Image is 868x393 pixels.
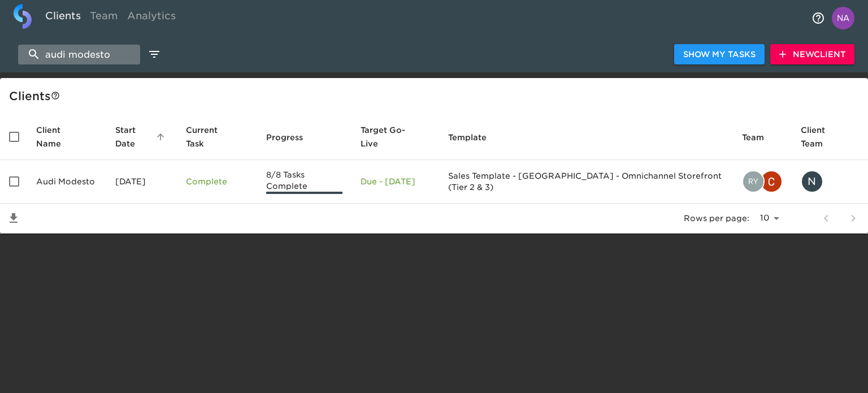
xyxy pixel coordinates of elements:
[41,4,85,32] a: Clients
[754,210,783,227] select: rows per page
[832,7,854,29] img: Profile
[361,123,415,150] span: Calculated based on the start date and the duration of all Tasks contained in this Hub.
[186,176,249,187] p: Complete
[801,170,823,193] div: N
[770,44,854,65] button: NewClient
[683,47,756,62] span: Show My Tasks
[801,170,859,193] div: nick.george@dgdg.com
[684,213,749,224] p: Rows per page:
[51,91,60,100] svg: This is a list of all of your clients and clients shared with you
[85,4,123,32] a: Team
[123,4,180,32] a: Analytics
[439,160,733,204] td: Sales Template - [GEOGRAPHIC_DATA] - Omnichannel Storefront (Tier 2 & 3)
[106,160,177,204] td: [DATE]
[361,176,430,187] p: Due - [DATE]
[257,160,351,204] td: 8/8 Tasks Complete
[9,87,863,105] div: Client s
[145,45,164,64] button: edit
[186,123,249,150] span: Current Task
[115,123,168,150] span: Start Date
[27,160,106,204] td: Audi Modesto
[14,4,32,29] img: logo
[779,47,845,62] span: New Client
[186,123,234,150] span: This is the next Task in this Hub that should be completed
[448,131,501,144] span: Template
[805,5,832,32] button: notifications
[674,44,765,65] button: Show My Tasks
[742,131,779,144] span: Team
[743,171,763,192] img: ryan.dale@roadster.com
[742,170,783,193] div: ryan.dale@roadster.com, christopher.mccarthy@roadster.com
[801,123,859,150] span: Client Team
[266,131,318,144] span: Progress
[36,123,97,150] span: Client Name
[361,123,430,150] span: Target Go-Live
[761,171,782,192] img: christopher.mccarthy@roadster.com
[18,45,140,64] input: search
